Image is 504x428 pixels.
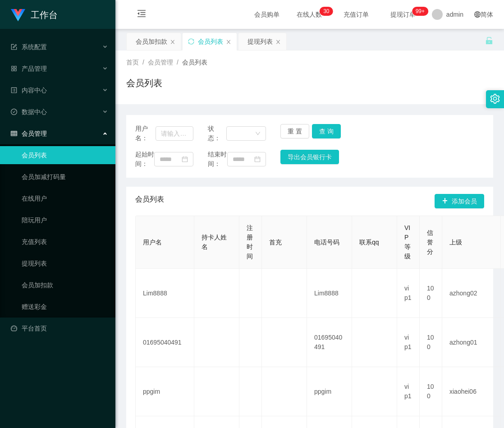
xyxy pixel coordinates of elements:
[386,11,420,18] span: 提现订单
[142,59,144,66] span: /
[208,124,226,143] span: 状态：
[247,224,253,260] span: 注册时间
[412,7,428,16] sup: 1049
[11,109,17,115] i: 图标: check-circle-o
[135,124,156,143] span: 用户名：
[280,124,309,138] button: 重 置
[420,269,442,318] td: 100
[275,39,281,45] i: 图标: close
[11,130,17,137] i: 图标: table
[254,156,261,162] i: 图标: calendar
[280,150,339,164] button: 导出会员银行卡
[31,0,58,29] h1: 工作台
[22,189,108,207] a: 在线用户
[126,0,157,29] i: 图标: menu-fold
[307,318,352,367] td: 01695040491
[292,11,326,18] span: 在线人数
[177,59,179,66] span: /
[22,254,108,272] a: 提现列表
[442,269,501,318] td: azhong02
[312,124,341,138] button: 查 询
[485,37,493,45] i: 图标: unlock
[397,269,420,318] td: vip1
[182,156,188,162] i: 图标: calendar
[11,9,25,22] img: logo.9652507e.png
[442,318,501,367] td: azhong01
[126,76,162,90] h1: 会员列表
[22,211,108,229] a: 陪玩用户
[420,318,442,367] td: 100
[404,224,411,260] span: VIP等级
[22,298,108,316] a: 赠送彩金
[136,33,167,50] div: 会员加扣款
[135,150,154,169] span: 起始时间：
[126,59,139,66] span: 首页
[22,146,108,164] a: 会员列表
[198,33,223,50] div: 会员列表
[307,269,352,318] td: Lim8888
[420,367,442,416] td: 100
[474,11,481,18] i: 图标: global
[11,11,58,18] a: 工作台
[11,130,47,137] span: 会员管理
[156,126,193,141] input: 请输入用户名
[323,7,326,16] p: 3
[307,367,352,416] td: ppgim
[442,367,501,416] td: xiaohei06
[11,43,47,51] span: 系统配置
[226,39,231,45] i: 图标: close
[359,239,379,246] span: 联系qq
[22,168,108,186] a: 会员加减打码量
[449,239,462,246] span: 上级
[435,194,484,208] button: 图标: plus添加会员
[22,276,108,294] a: 会员加扣款
[247,33,273,50] div: 提现列表
[208,150,227,169] span: 结束时间：
[11,65,17,72] i: 图标: appstore-o
[170,39,175,45] i: 图标: close
[22,233,108,251] a: 充值列表
[427,229,433,255] span: 信誉分
[11,319,108,337] a: 图标: dashboard平台首页
[255,131,261,137] i: 图标: down
[143,239,162,246] span: 用户名
[11,108,47,115] span: 数据中心
[320,7,333,16] sup: 30
[11,65,47,72] span: 产品管理
[490,94,500,104] i: 图标: setting
[397,367,420,416] td: vip1
[397,318,420,367] td: vip1
[136,367,194,416] td: ppgim
[339,11,373,18] span: 充值订单
[11,44,17,50] i: 图标: form
[326,7,330,16] p: 0
[136,318,194,367] td: 01695040491
[269,239,282,246] span: 首充
[136,269,194,318] td: Lim8888
[11,87,17,93] i: 图标: profile
[11,87,47,94] span: 内容中心
[148,59,173,66] span: 会员管理
[314,239,339,246] span: 电话号码
[135,194,164,208] span: 会员列表
[182,59,207,66] span: 会员列表
[202,234,227,250] span: 持卡人姓名
[188,38,194,45] i: 图标: sync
